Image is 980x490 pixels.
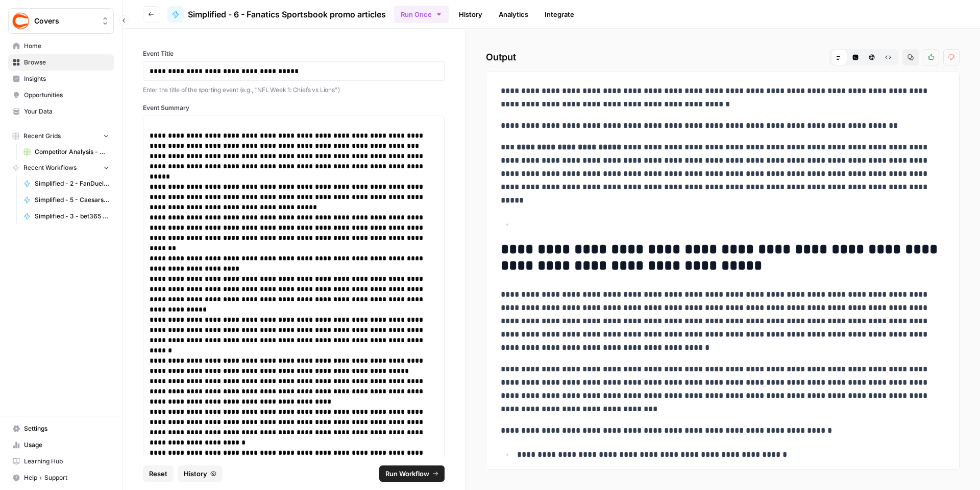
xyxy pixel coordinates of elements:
a: Settings [8,420,114,437]
a: Your Data [8,103,114,120]
span: Simplified - 2 - FanDuel promo code articles [35,179,109,188]
a: Learning Hub [8,453,114,470]
a: Home [8,38,114,54]
span: Usage [24,440,109,450]
a: Simplified - 5 - Caesars Sportsbook promo code articles [19,192,114,208]
a: Competitor Analysis - URL Specific Grid [19,144,114,160]
span: Recent Workflows [23,163,77,172]
span: Your Data [24,107,109,116]
span: Home [24,41,109,51]
button: Run Workflow [379,465,445,482]
span: Simplified - 3 - bet365 bonus code articles [35,212,109,221]
label: Event Summary [143,103,445,113]
span: Reset [149,469,167,479]
button: Recent Workflows [8,160,114,175]
p: Enter the title of the sporting event (e.g., "NFL Week 1: Chiefs vs Lions") [143,85,445,95]
span: Settings [24,424,109,433]
span: Simplified - 5 - Caesars Sportsbook promo code articles [35,195,109,205]
span: Opportunities [24,91,109,100]
a: Analytics [493,6,534,23]
span: Help + Support [24,473,109,482]
button: Recent Grids [8,128,114,144]
a: History [453,6,488,23]
a: Usage [8,437,114,453]
label: Event Title [143,49,445,58]
button: History [178,465,223,482]
span: Insights [24,74,109,83]
span: Simplified - 6 - Fanatics Sportsbook promo articles [188,8,386,20]
span: Browse [24,58,109,67]
span: Run Workflow [385,469,429,479]
a: Integrate [538,6,580,23]
a: Opportunities [8,87,114,103]
a: Insights [8,71,114,87]
span: Learning Hub [24,457,109,466]
span: Recent Grids [23,131,61,141]
span: Covers [34,16,96,26]
button: Run Once [394,6,449,23]
a: Browse [8,54,114,71]
h2: Output [486,49,960,65]
span: History [184,469,207,479]
a: Simplified - 2 - FanDuel promo code articles [19,175,114,192]
span: Competitor Analysis - URL Specific Grid [35,147,109,157]
a: Simplified - 6 - Fanatics Sportsbook promo articles [167,6,386,23]
button: Help + Support [8,470,114,486]
a: Simplified - 3 - bet365 bonus code articles [19,208,114,225]
button: Reset [143,465,174,482]
img: Covers Logo [12,12,30,30]
button: Workspace: Covers [8,8,114,34]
